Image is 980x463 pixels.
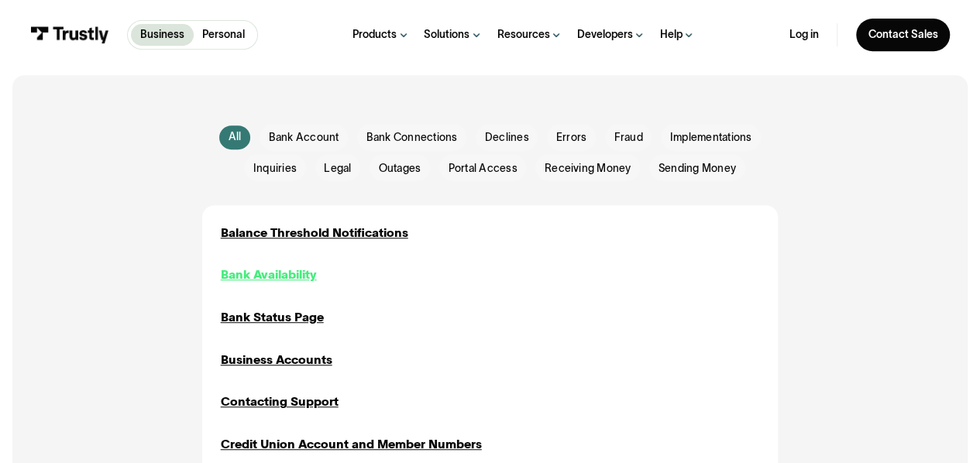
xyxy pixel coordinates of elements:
div: Products [352,28,397,42]
p: Business [140,27,184,43]
span: Bank Account [268,130,339,146]
form: Email Form [202,124,778,181]
span: Inquiries [253,161,297,177]
span: Portal Access [448,161,517,177]
a: All [219,125,250,149]
div: Solutions [424,28,469,42]
a: Bank Availability [221,266,317,283]
span: Implementations [670,130,752,146]
span: Outages [379,161,421,177]
a: Contact Sales [856,19,950,50]
a: Business Accounts [221,351,332,369]
a: Contacting Support [221,393,339,410]
span: Legal [324,161,351,177]
div: Help [660,28,683,42]
a: Business [131,24,193,46]
a: Bank Status Page [221,308,324,326]
div: Resources [497,28,549,42]
div: Contact Sales [868,28,937,42]
div: All [229,129,242,145]
span: Declines [485,130,529,146]
a: Balance Threshold Notifications [221,224,408,242]
div: Developers [577,28,633,42]
span: Sending Money [658,161,736,177]
a: Credit Union Account and Member Numbers [221,435,482,453]
span: Errors [556,130,586,146]
span: Fraud [614,130,642,146]
a: Personal [194,24,254,46]
img: Trustly Logo [30,26,109,43]
span: Bank Connections [366,130,458,146]
span: Receiving Money [545,161,631,177]
a: Log in [789,28,819,42]
p: Personal [202,27,245,43]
